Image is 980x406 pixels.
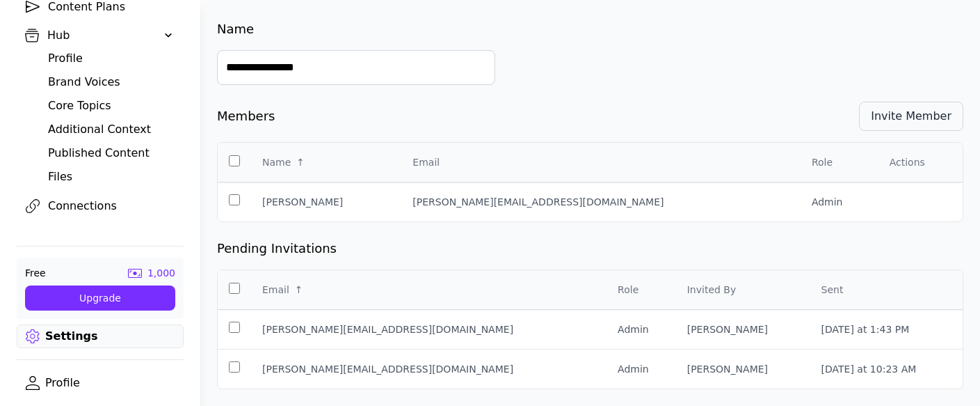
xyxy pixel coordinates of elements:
[821,324,910,335] span: [DATE] at 1:43 PM
[295,283,303,297] div: ↑
[39,118,184,141] a: Additional Context
[262,324,513,335] span: [PERSON_NAME][EMAIL_ADDRESS][DOMAIN_NAME]
[262,364,513,375] span: [PERSON_NAME][EMAIL_ADDRESS][DOMAIN_NAME]
[217,107,275,126] div: Members
[17,194,184,218] a: Connections
[47,27,153,44] div: Hub
[17,325,184,348] a: Settings
[39,70,184,94] a: Brand Voices
[25,266,46,280] div: Free
[36,291,164,305] div: Upgrade
[412,155,440,169] div: Email
[262,155,291,169] div: Name
[859,102,963,131] button: Invite Member
[687,283,737,297] div: Invited By
[687,364,768,375] span: [PERSON_NAME]
[890,155,925,169] div: Actions
[618,283,638,297] div: Role
[812,155,833,169] div: Role
[618,324,649,335] span: Admin
[217,239,337,258] div: Pending Invitations
[412,196,664,208] span: [PERSON_NAME][EMAIL_ADDRESS][DOMAIN_NAME]
[25,286,175,311] button: Upgrade
[618,364,649,375] span: Admin
[821,283,844,297] div: Sent
[296,155,305,169] div: ↑
[48,121,175,138] div: Additional Context
[262,196,343,208] span: [PERSON_NAME]
[48,50,175,67] div: Profile
[39,165,184,189] a: Files
[812,196,843,208] span: Admin
[48,145,175,162] div: Published Content
[48,198,175,214] div: Connections
[39,47,184,70] a: Profile
[687,324,768,335] span: [PERSON_NAME]
[821,364,917,375] span: [DATE] at 10:23 AM
[39,141,184,165] a: Published Content
[39,94,184,118] a: Core Topics
[147,266,175,280] div: 1,000
[48,97,175,114] div: Core Topics
[262,283,289,297] div: Email
[48,74,175,91] div: Brand Voices
[48,169,175,185] div: Files
[217,19,254,39] div: Name
[17,371,184,395] a: Profile
[871,108,951,125] div: Invite Member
